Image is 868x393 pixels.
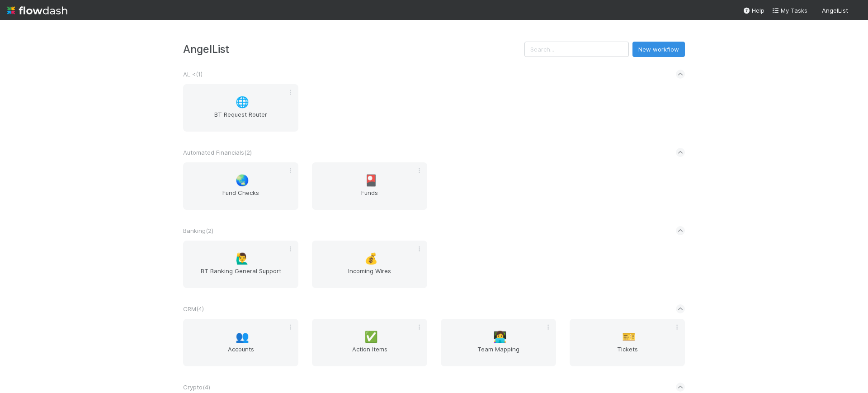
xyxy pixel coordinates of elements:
[236,175,249,186] span: 🌏
[187,110,295,128] span: BT Request Router
[364,331,378,343] span: ✅
[852,6,861,15] img: avatar_fee1282a-8af6-4c79-b7c7-bf2cfad99775.png
[183,305,204,313] span: CRM ( 4 )
[312,162,427,210] a: 🎴Funds
[236,253,249,265] span: 🙋‍♂️
[570,319,685,366] a: 🎫Tickets
[183,384,210,391] span: Crypto ( 4 )
[316,188,424,206] span: Funds
[524,42,629,57] input: Search...
[632,42,685,57] button: New workflow
[183,149,252,156] span: Automated Financials ( 2 )
[316,345,424,363] span: Action Items
[772,6,807,15] a: My Tasks
[822,7,848,14] span: AngelList
[364,253,378,265] span: 💰
[312,319,427,366] a: ✅Action Items
[236,96,249,108] span: 🌐
[183,71,203,78] span: AL < ( 1 )
[183,43,524,55] h3: AngelList
[312,241,427,288] a: 💰Incoming Wires
[772,7,807,14] span: My Tasks
[493,331,507,343] span: 👩‍💻
[7,3,67,18] img: logo-inverted-e16ddd16eac7371096b0.svg
[236,331,249,343] span: 👥
[183,319,298,366] a: 👥Accounts
[743,6,764,15] div: Help
[187,266,295,284] span: BT Banking General Support
[183,162,298,210] a: 🌏Fund Checks
[316,266,424,284] span: Incoming Wires
[187,345,295,363] span: Accounts
[183,227,213,234] span: Banking ( 2 )
[183,241,298,288] a: 🙋‍♂️BT Banking General Support
[364,175,378,186] span: 🎴
[573,345,681,363] span: Tickets
[444,345,552,363] span: Team Mapping
[622,331,636,343] span: 🎫
[187,188,295,206] span: Fund Checks
[183,84,298,132] a: 🌐BT Request Router
[441,319,556,366] a: 👩‍💻Team Mapping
